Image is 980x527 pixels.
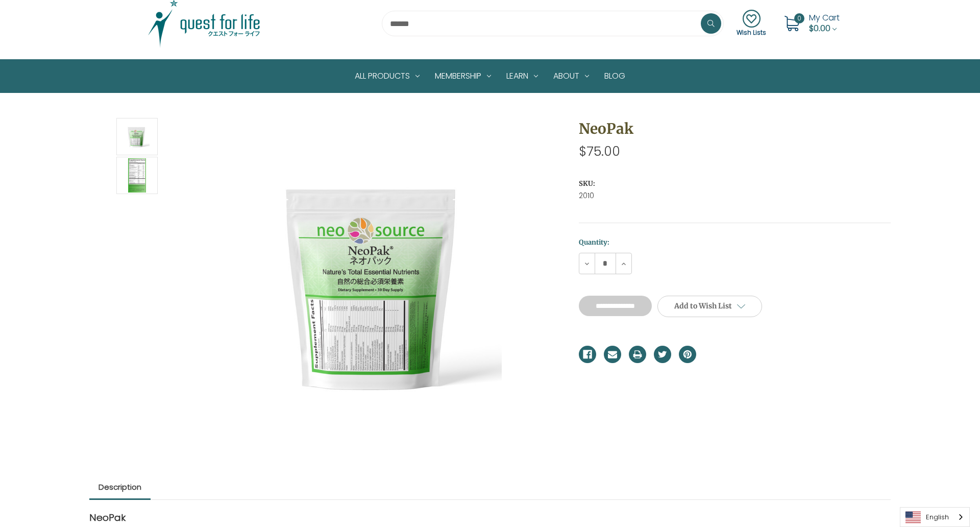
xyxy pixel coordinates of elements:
[89,511,126,524] strong: NeoPak
[579,179,888,189] dt: SKU:
[546,60,597,92] a: About
[674,301,732,310] span: Add to Wish List
[737,10,766,37] a: Wish Lists
[597,60,633,92] a: Blog
[794,13,804,23] span: 0
[124,119,150,154] img: NeoPak
[347,60,427,92] a: All Products
[579,118,891,139] h1: NeoPak
[809,22,830,34] span: $0.00
[579,142,620,160] span: $75.00
[89,476,151,498] a: Description
[427,60,499,92] a: Membership
[809,12,840,34] a: Cart with 0 items
[809,12,840,23] span: My Cart
[657,296,762,317] a: Add to Wish List
[579,190,891,201] dd: 2010
[629,346,646,363] a: Print
[579,237,891,248] label: Quantity:
[247,159,502,414] img: NeoPak
[499,60,546,92] a: Learn
[124,158,150,193] img: ビタミンＡ、ビタミンＣ、ビタミンＤ、ビタミンＥ、チアミン、リボフラビン、ナイアシン、ビタミンＢ６、葉酸、ビタミンＢ12、ビオチン、パントテン酸、カルシウム、ヨウ素、マグネシウム、亜鉛、セレニウム...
